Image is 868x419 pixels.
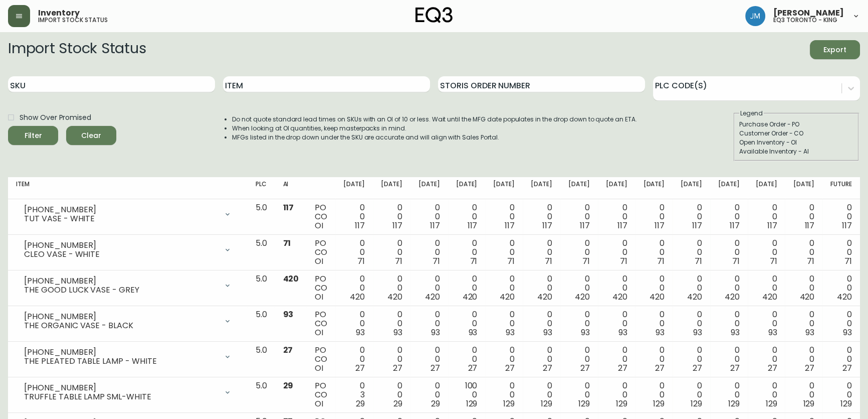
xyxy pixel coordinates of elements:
[456,381,478,408] div: 100 0
[493,203,515,230] div: 0 0
[16,203,240,225] div: [PHONE_NUMBER]TUT VASE - WHITE
[616,398,627,409] span: 129
[606,381,627,408] div: 0 0
[24,214,218,223] div: TUT VASE - WHITE
[343,203,365,230] div: 0 0
[456,203,478,230] div: 0 0
[381,381,402,408] div: 0 0
[543,362,552,374] span: 27
[842,220,852,231] span: 117
[315,362,323,374] span: OI
[842,362,852,374] span: 27
[448,177,486,199] th: [DATE]
[343,381,365,408] div: 0 3
[355,220,365,231] span: 117
[357,255,365,267] span: 71
[773,17,837,23] h5: eq3 toronto - king
[232,124,637,133] li: When looking at OI quantities, keep masterpacks in mind.
[718,203,740,230] div: 0 0
[804,220,814,231] span: 117
[456,310,478,337] div: 0 0
[718,381,740,408] div: 0 0
[545,255,552,267] span: 71
[793,203,814,230] div: 0 0
[418,310,440,337] div: 0 0
[617,220,627,231] span: 117
[568,310,590,337] div: 0 0
[606,274,627,302] div: 0 0
[24,357,218,366] div: THE PLEATED TABLE LAMP - WHITE
[315,346,327,373] div: PO CO
[505,220,515,231] span: 117
[8,177,248,199] th: Item
[541,398,552,409] span: 129
[283,273,299,285] span: 420
[418,346,440,373] div: 0 0
[24,321,218,330] div: THE ORGANIC VASE - BLACK
[432,255,440,267] span: 71
[24,205,218,214] div: [PHONE_NUMBER]
[580,220,590,231] span: 117
[748,177,785,199] th: [DATE]
[430,220,440,231] span: 117
[830,274,852,302] div: 0 0
[693,362,702,374] span: 27
[830,203,852,230] div: 0 0
[843,327,852,338] span: 93
[695,255,702,267] span: 71
[655,362,665,374] span: 27
[606,310,627,337] div: 0 0
[606,239,627,266] div: 0 0
[356,398,365,409] span: 29
[710,177,748,199] th: [DATE]
[718,274,740,302] div: 0 0
[731,327,740,338] span: 93
[656,327,665,338] span: 93
[335,177,373,199] th: [DATE]
[725,291,740,303] span: 420
[756,274,777,302] div: 0 0
[718,346,740,373] div: 0 0
[430,362,440,374] span: 27
[803,398,814,409] span: 129
[580,362,590,374] span: 27
[8,40,146,59] h2: Import Stock Status
[766,398,777,409] span: 129
[24,241,218,250] div: [PHONE_NUMBER]
[691,398,702,409] span: 129
[606,346,627,373] div: 0 0
[283,344,293,356] span: 27
[381,346,402,373] div: 0 0
[730,220,740,231] span: 117
[505,362,515,374] span: 27
[785,177,822,199] th: [DATE]
[16,239,240,261] div: [PHONE_NUMBER]CLEO VASE - WHITE
[681,239,702,266] div: 0 0
[315,310,327,337] div: PO CO
[531,346,552,373] div: 0 0
[283,237,291,249] span: 71
[681,203,702,230] div: 0 0
[730,362,740,374] span: 27
[568,274,590,302] div: 0 0
[275,177,307,199] th: AI
[756,239,777,266] div: 0 0
[617,362,627,374] span: 27
[456,274,478,302] div: 0 0
[38,17,108,23] h5: import stock status
[16,310,240,332] div: [PHONE_NUMBER]THE ORGANIC VASE - BLACK
[681,381,702,408] div: 0 0
[466,398,477,409] span: 129
[393,398,402,409] span: 29
[739,138,853,147] div: Open Inventory - OI
[768,362,777,374] span: 27
[793,346,814,373] div: 0 0
[507,255,515,267] span: 71
[531,274,552,302] div: 0 0
[248,199,275,235] td: 5.0
[643,381,665,408] div: 0 0
[393,327,402,338] span: 93
[635,177,673,199] th: [DATE]
[770,255,777,267] span: 71
[248,235,275,270] td: 5.0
